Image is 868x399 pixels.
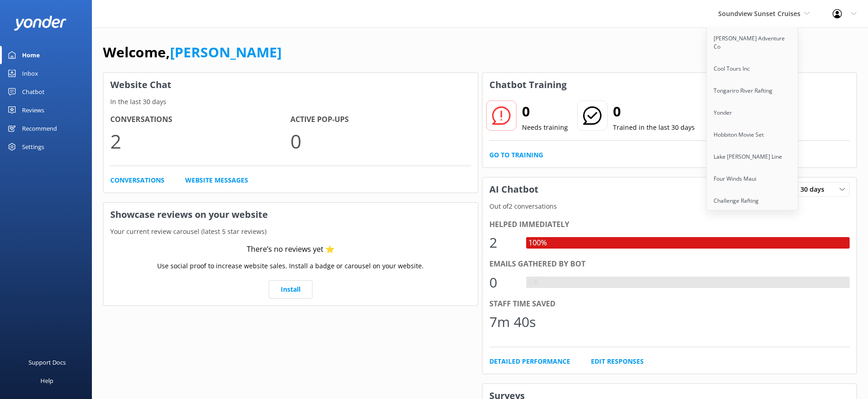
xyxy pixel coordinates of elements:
h3: Chatbot Training [482,73,573,97]
h2: 0 [613,100,695,122]
p: Out of 2 conversations [482,201,857,211]
a: Four Winds Maui [707,168,799,190]
div: Reviews [22,101,44,119]
span: Last 30 days [785,184,830,194]
div: 0 [489,272,517,294]
div: Help [40,371,53,390]
img: yonder-white-logo.png [14,16,67,31]
a: Website Messages [185,175,248,185]
div: Support Docs [28,353,66,371]
div: Home [22,46,40,64]
div: Settings [22,138,44,156]
span: Soundview Sunset Cruises [718,9,800,18]
div: Chatbot [22,83,45,101]
p: Needs training [522,122,568,133]
div: Staff time saved [489,298,850,310]
p: Your current review carousel (latest 5 star reviews) [103,227,478,237]
div: 7m 40s [489,311,536,333]
p: Use social proof to increase website sales. Install a badge or carousel on your website. [157,261,424,271]
p: In the last 30 days [103,97,478,107]
a: Cool Tours Inc [707,58,799,80]
h1: Welcome, [103,41,282,63]
a: [PERSON_NAME] Adventure Co [707,28,799,58]
h3: Website Chat [103,73,478,97]
a: Edit Responses [591,356,644,366]
a: Conversations [110,175,165,185]
a: Install [269,280,312,299]
h4: Active Pop-ups [290,114,471,126]
a: Lake [PERSON_NAME] Line [707,146,799,168]
a: Tongariro River Rafting [707,80,799,102]
div: Emails gathered by bot [489,258,850,270]
a: Yonder [707,102,799,124]
h3: AI Chatbot [482,177,545,201]
h2: 0 [522,100,568,122]
div: 0% [526,277,541,288]
div: There’s no reviews yet ⭐ [247,244,335,255]
a: Challenge Rafting [707,190,799,212]
a: Detailed Performance [489,356,570,366]
a: Hobbiton Movie Set [707,124,799,146]
h3: Showcase reviews on your website [103,203,478,227]
h4: Conversations [110,114,290,126]
div: 2 [489,232,517,254]
p: 2 [110,126,290,156]
a: [PERSON_NAME] [170,43,282,61]
div: 100% [526,237,549,249]
div: Helped immediately [489,219,850,231]
p: 0 [290,126,471,156]
p: Trained in the last 30 days [613,122,695,133]
div: Inbox [22,64,38,83]
a: Go to Training [489,150,543,160]
div: Recommend [22,119,57,138]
